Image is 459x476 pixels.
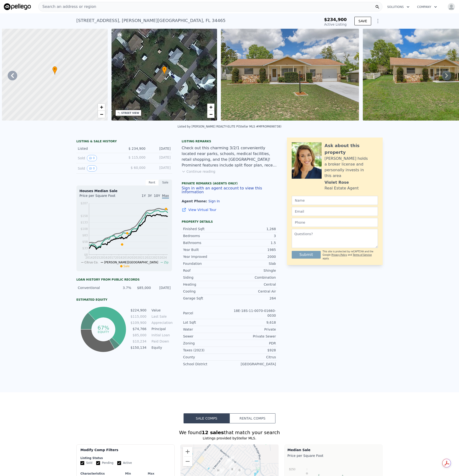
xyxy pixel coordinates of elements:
[229,282,276,287] div: Central
[229,348,276,353] div: $928
[182,207,277,212] a: View Virtual Tour
[184,413,229,423] button: Sale Comps
[151,308,172,313] td: Value
[237,468,242,476] div: 24 S Osceola St
[78,165,120,172] div: Sold
[80,456,171,460] div: Listing Status
[96,461,113,465] label: Pending
[325,156,378,179] div: [PERSON_NAME] holds a broker license and personally invests in this area
[130,308,147,313] td: $224,900
[80,448,171,456] div: Modify Comp Filters
[78,285,112,290] div: Conventional
[229,308,276,318] div: 18E-18S-11-0070-01660-0030
[130,320,147,325] td: $109,900
[82,234,88,237] tspan: $83
[100,111,103,117] span: −
[82,240,88,244] tspan: $58
[183,261,229,266] div: Foundation
[289,468,296,471] text: $250
[324,17,347,22] span: $234,900
[123,256,130,259] tspan: 2019
[84,253,88,256] tspan: $8
[80,221,88,224] tspan: $133
[98,111,105,118] a: Zoom out
[183,282,229,287] div: Heating
[383,3,413,11] button: Solutions
[292,218,378,227] input: Phone
[162,67,167,71] span: •
[183,355,229,360] div: County
[292,251,321,259] button: Submit
[142,194,146,198] span: 1Y
[130,345,147,350] td: $150,134
[353,254,372,256] a: Terms of Service
[79,193,124,201] div: Price per Square Foot
[183,341,229,346] div: Zoning
[325,180,349,185] div: Violet Rose
[229,289,276,294] div: Central Air
[183,311,229,315] div: Parcel
[137,256,145,259] tspan: 2021
[129,147,146,150] span: $ 234,900
[149,155,171,161] div: [DATE]
[448,3,455,11] img: avatar
[229,240,276,245] div: 1.5
[183,348,229,353] div: Taxes (2023)
[292,207,378,216] input: Email
[183,327,229,332] div: Water
[100,256,108,259] tspan: 2016
[208,199,220,203] button: Sign In
[85,256,93,259] tspan: 2014
[183,233,229,238] div: Bedrooms
[104,261,158,264] span: [PERSON_NAME][GEOGRAPHIC_DATA]
[160,256,167,259] tspan: 2024
[80,472,116,476] div: Characteristics
[229,268,276,273] div: Shingle
[287,452,380,459] div: Price per Square Foot
[183,240,229,245] div: Bathrooms
[93,256,100,259] tspan: 2015
[164,261,168,264] span: Zip
[80,214,88,218] tspan: $158
[183,457,192,466] button: Zoom out
[202,430,224,435] strong: 12 sales
[118,472,139,476] div: Min
[183,289,229,294] div: Cooling
[209,111,213,117] span: −
[151,345,172,350] td: Equity
[76,298,172,302] div: Estimated Equity
[162,194,169,199] span: Max
[229,227,276,231] div: 1,268
[229,341,276,346] div: PDR
[182,186,277,194] button: Sign in with an agent account to view this information
[130,314,147,319] td: $115,000
[183,296,229,301] div: Garage Sqft
[129,155,146,159] span: $ 115,000
[207,111,214,118] a: Zoom out
[229,334,276,339] div: Private Sewer
[130,339,147,344] td: $10,234
[148,194,152,198] span: 3Y
[182,169,215,174] button: Continue reading
[324,22,347,26] span: Active Listing
[76,278,172,282] div: Loan history from public records
[229,413,275,423] button: Rental Comps
[229,455,234,464] div: 9 S Fillmore St
[183,320,229,325] div: Lot Sqft
[229,327,276,332] div: Private
[108,256,115,259] tspan: 2017
[80,461,92,465] label: Sold
[229,254,276,259] div: 2000
[4,3,31,10] img: Pellego
[183,254,229,259] div: Year Improved
[183,275,229,280] div: Siding
[134,285,151,290] div: $85,000
[82,247,88,250] tspan: $33
[307,468,307,471] text: I
[117,461,132,465] label: Active
[162,66,167,75] div: •
[183,247,229,252] div: Year Built
[229,320,276,325] div: 9,618
[182,199,208,203] span: Agent Phone:
[97,325,109,331] tspan: 67%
